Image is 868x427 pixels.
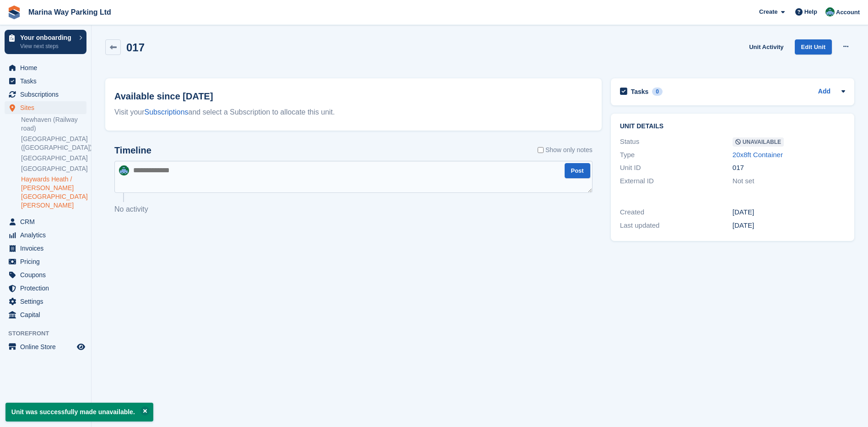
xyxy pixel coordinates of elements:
[5,229,86,241] a: menu
[620,163,733,173] div: Unit ID
[5,282,86,295] a: menu
[5,61,86,74] a: menu
[5,403,153,422] p: Unit was successfully made unavailable.
[20,255,75,268] span: Pricing
[5,101,86,114] a: menu
[5,215,86,228] a: menu
[818,87,830,97] a: Add
[20,282,75,295] span: Protection
[620,123,845,130] h2: Unit details
[21,154,86,163] a: [GEOGRAPHIC_DATA]
[126,41,145,54] h2: 017
[795,39,832,55] a: Edit Unit
[5,340,86,353] a: menu
[21,135,86,152] a: [GEOGRAPHIC_DATA] ([GEOGRAPHIC_DATA])
[20,61,75,74] span: Home
[620,176,733,186] div: External ID
[733,207,845,218] div: [DATE]
[20,268,75,281] span: Coupons
[5,75,86,88] a: menu
[733,137,784,147] span: Unavailable
[20,340,75,353] span: Online Store
[652,88,663,96] div: 0
[5,242,86,255] a: menu
[21,115,86,133] a: Newhaven (Railway road)
[21,164,86,173] a: [GEOGRAPHIC_DATA]
[5,30,86,54] a: Your onboarding View next steps
[759,7,777,16] span: Create
[5,308,86,321] a: menu
[620,207,733,218] div: Created
[620,137,733,147] div: Status
[733,220,845,231] div: [DATE]
[114,107,593,118] div: Visit your and select a Subscription to allocate this unit.
[119,165,129,175] img: Paul Lewis
[20,308,75,321] span: Capital
[620,220,733,231] div: Last updated
[20,101,75,114] span: Sites
[20,42,75,50] p: View next steps
[631,88,649,96] h2: Tasks
[20,295,75,308] span: Settings
[114,145,151,156] h2: Timeline
[5,255,86,268] a: menu
[20,88,75,101] span: Subscriptions
[114,89,593,103] h2: Available since [DATE]
[620,150,733,160] div: Type
[20,242,75,255] span: Invoices
[825,7,835,16] img: Paul Lewis
[20,215,75,228] span: CRM
[745,39,787,55] a: Unit Activity
[114,204,593,215] p: No activity
[7,5,21,19] img: stora-icon-8386f47178a22dfd0bd8f6a31ec36ba5ce8667c1dd55bd0f319d3a0aa187defe.svg
[733,176,845,186] div: Not set
[5,268,86,281] a: menu
[20,75,75,88] span: Tasks
[733,163,845,173] div: 017
[733,151,783,159] a: 20x8ft Container
[20,229,75,241] span: Analytics
[5,295,86,308] a: menu
[145,108,189,116] a: Subscriptions
[75,341,86,352] a: Preview store
[21,175,86,210] a: Haywards Heath / [PERSON_NAME][GEOGRAPHIC_DATA][PERSON_NAME]
[538,145,593,155] label: Show only notes
[804,7,817,16] span: Help
[25,5,115,20] a: Marina Way Parking Ltd
[20,34,75,41] p: Your onboarding
[8,329,91,338] span: Storefront
[5,88,86,101] a: menu
[538,145,544,155] input: Show only notes
[565,163,590,178] button: Post
[836,8,860,17] span: Account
